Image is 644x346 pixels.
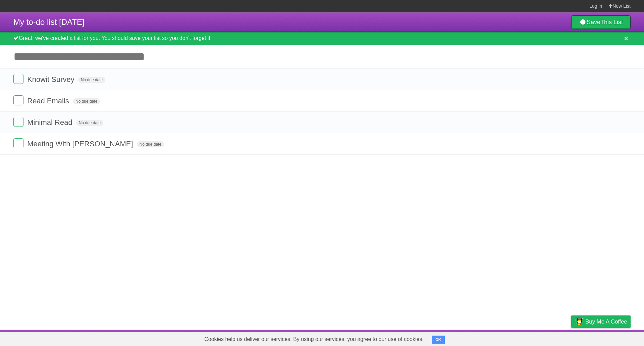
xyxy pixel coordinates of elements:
a: Suggest a feature [588,332,631,344]
span: Cookies help us deliver our services. By using our services, you agree to our use of cookies. [198,333,430,346]
span: Knowit Survey [27,75,76,84]
a: Privacy [562,332,580,344]
button: OK [432,336,445,344]
span: No due date [76,120,103,126]
b: This List [600,19,623,26]
a: Buy me a coffee [571,315,631,328]
a: SaveThis List [571,15,631,29]
span: Read Emails [27,97,71,105]
span: No due date [78,77,105,83]
span: Minimal Read [27,118,74,127]
span: Meeting With [PERSON_NAME] [27,140,135,148]
img: Buy me a coffee [575,316,584,327]
a: Developers [504,332,531,344]
label: Done [13,117,23,127]
label: Done [13,95,23,105]
a: Terms [540,332,554,344]
span: No due date [137,141,164,147]
label: Done [13,74,23,84]
span: Buy me a coffee [585,316,627,328]
label: Done [13,138,23,148]
span: No due date [73,98,100,104]
span: My to-do list [DATE] [13,17,85,27]
a: About [482,332,496,344]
